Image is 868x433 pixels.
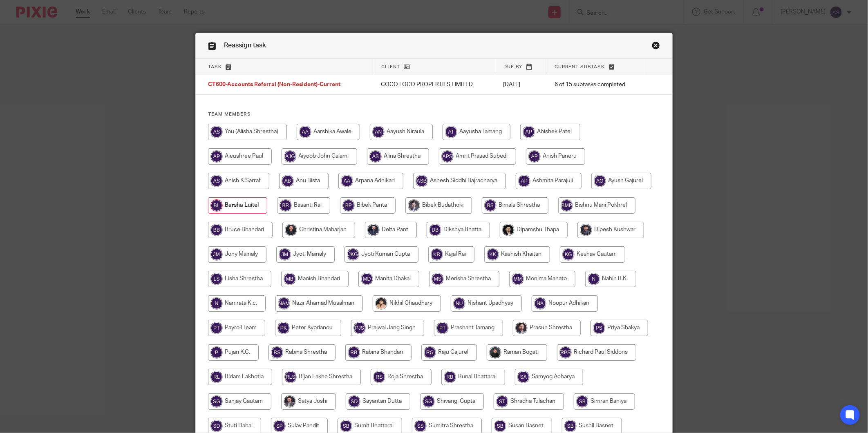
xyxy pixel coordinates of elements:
[503,65,522,69] span: Due by
[555,65,605,69] span: Current subtask
[208,111,660,118] h4: Team members
[381,65,400,69] span: Client
[652,41,660,52] a: Close this dialog window
[224,42,266,49] span: Reassign task
[208,82,340,88] span: CT600-Accounts Referral (Non-Resident)-Current
[381,80,487,89] p: COCO LOCO PROPERTIES LIMITED
[546,75,644,95] td: 6 of 15 subtasks completed
[208,65,222,69] span: Task
[503,80,538,89] p: [DATE]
